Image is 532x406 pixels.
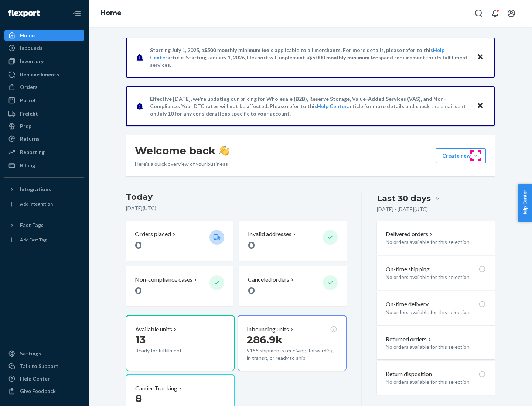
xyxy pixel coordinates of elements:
[386,230,434,238] button: Delivered orders
[4,219,84,231] button: Fast Tags
[4,81,84,93] a: Orders
[126,204,347,212] p: [DATE] ( UTC )
[135,333,146,346] span: 13
[135,160,229,168] p: Here’s a quick overview of your business
[4,108,84,120] a: Freight
[386,370,432,378] p: Return disposition
[20,135,40,142] div: Returns
[488,6,502,21] button: Open notifications
[95,3,127,24] ol: breadcrumbs
[20,186,51,193] div: Integrations
[475,101,485,111] button: Close
[4,94,84,106] a: Parcel
[20,71,59,78] div: Replenishments
[20,221,44,229] div: Fast Tags
[135,230,171,238] p: Orders placed
[20,32,35,39] div: Home
[317,103,347,109] a: Help Center
[386,378,486,386] p: No orders available for this selection
[248,239,255,251] span: 0
[248,284,255,297] span: 0
[436,148,486,163] button: Create new
[4,69,84,80] a: Replenishments
[135,144,229,157] h1: Welcome back
[204,47,269,53] span: $500 monthly minimum fee
[247,347,337,362] p: 9155 shipments receiving, forwarding, in transit, or ready to ship
[386,335,433,344] button: Returned orders
[150,47,470,69] p: Starting July 1, 2025, a is applicable to all merchants. For more details, please refer to this a...
[135,384,177,393] p: Carrier Tracking
[4,373,84,385] a: Help Center
[135,392,142,405] span: 8
[309,54,378,61] span: $5,000 monthly minimum fee
[135,347,204,354] p: Ready for fulfillment
[518,184,532,222] button: Help Center
[4,146,84,158] a: Reporting
[20,110,38,117] div: Freight
[126,221,233,261] button: Orders placed 0
[20,201,53,207] div: Add Integration
[20,148,45,156] div: Reporting
[386,238,486,246] p: No orders available for this selection
[247,325,289,334] p: Inbounding units
[20,362,58,370] div: Talk to Support
[69,6,84,21] button: Close Navigation
[4,385,84,397] button: Give Feedback
[4,30,84,41] a: Home
[20,83,38,91] div: Orders
[20,375,50,382] div: Help Center
[20,350,41,357] div: Settings
[4,42,84,54] a: Inbounds
[4,234,84,246] a: Add Fast Tag
[20,237,47,243] div: Add Fast Tag
[247,333,283,346] span: 286.9k
[8,10,40,17] img: Flexport logo
[4,198,84,210] a: Add Integration
[386,273,486,281] p: No orders available for this selection
[377,193,431,204] div: Last 30 days
[20,123,31,130] div: Prep
[386,300,429,309] p: On-time delivery
[20,58,44,65] div: Inventory
[471,6,486,21] button: Open Search Box
[20,388,56,395] div: Give Feedback
[4,133,84,145] a: Returns
[219,145,229,156] img: hand-wave emoji
[20,97,35,104] div: Parcel
[386,309,486,316] p: No orders available for this selection
[20,162,35,169] div: Billing
[150,95,470,117] p: Effective [DATE], we're updating our pricing for Wholesale (B2B), Reserve Storage, Value-Added Se...
[126,315,235,371] button: Available units13Ready for fulfillment
[135,325,172,334] p: Available units
[135,284,142,297] span: 0
[4,159,84,171] a: Billing
[4,348,84,359] a: Settings
[126,191,347,203] h3: Today
[248,230,291,238] p: Invalid addresses
[135,275,192,284] p: Non-compliance cases
[100,9,122,17] a: Home
[248,275,289,284] p: Canceled orders
[504,6,519,21] button: Open account menu
[126,266,233,306] button: Non-compliance cases 0
[475,52,485,63] button: Close
[4,55,84,67] a: Inventory
[4,183,84,195] button: Integrations
[386,343,486,351] p: No orders available for this selection
[4,360,84,372] a: Talk to Support
[377,206,428,213] p: [DATE] - [DATE] ( UTC )
[238,315,346,371] button: Inbounding units286.9k9155 shipments receiving, forwarding, in transit, or ready to ship
[135,239,142,251] span: 0
[239,266,346,306] button: Canceled orders 0
[239,221,346,261] button: Invalid addresses 0
[20,44,42,52] div: Inbounds
[4,120,84,132] a: Prep
[386,265,430,273] p: On-time shipping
